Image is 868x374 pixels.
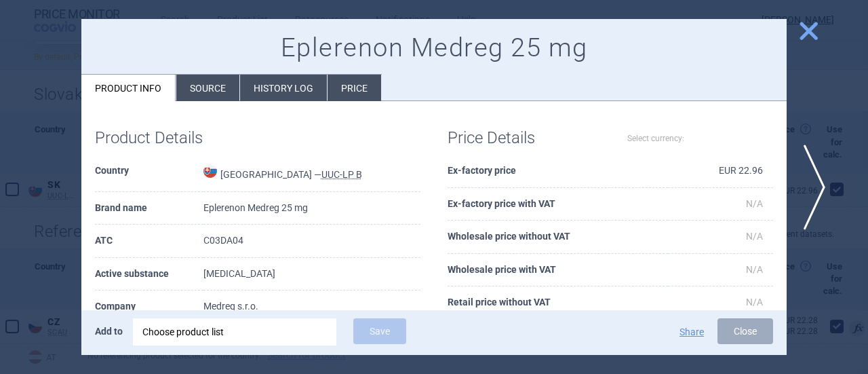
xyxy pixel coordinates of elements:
p: Add to [95,318,123,344]
th: Company [95,291,203,324]
td: [MEDICAL_DATA] [203,258,420,291]
td: EUR 22.96 [668,155,773,188]
label: Select currency: [627,127,684,150]
span: N/A [746,297,763,307]
th: ATC [95,225,203,258]
th: Wholesale price without VAT [448,221,668,254]
h1: Product Details [95,128,258,148]
li: History log [240,75,327,101]
li: Price [328,75,381,101]
th: Ex-factory price [448,155,668,188]
div: Choose product list [133,318,336,345]
img: Slovakia [203,164,217,178]
abbr: UUC-LP B — List of medicinal products published by the Ministry of Health of the Slovak Republic ... [321,169,362,180]
th: Wholesale price with VAT [448,254,668,287]
th: Ex-factory price with VAT [448,188,668,221]
span: N/A [746,198,763,209]
button: Close [717,318,773,344]
button: Share [679,327,704,337]
button: Save [353,318,406,344]
td: Medreg s.r.o. [203,291,420,324]
th: Brand name [95,192,203,225]
th: Active substance [95,258,203,291]
td: C03DA04 [203,225,420,258]
th: Country [95,155,203,192]
li: Product info [81,75,176,101]
div: Choose product list [142,318,327,345]
td: [GEOGRAPHIC_DATA] — [203,155,420,192]
td: Eplerenon Medreg 25 mg [203,192,420,225]
h1: Price Details [448,128,610,148]
span: N/A [746,264,763,275]
th: Retail price without VAT [448,286,668,320]
span: N/A [746,231,763,242]
h1: Eplerenon Medreg 25 mg [95,33,773,64]
li: Source [176,75,239,101]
